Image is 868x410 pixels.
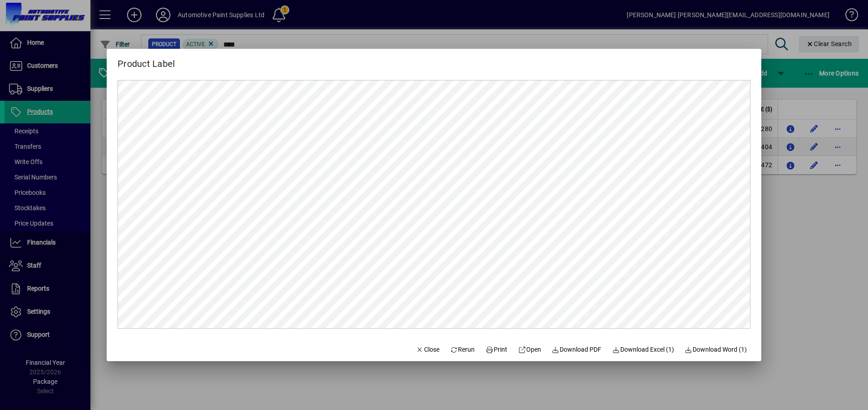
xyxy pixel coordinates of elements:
[107,49,186,71] h2: Product Label
[609,341,678,358] button: Download Excel (1)
[548,341,605,358] a: Download PDF
[482,341,511,358] button: Print
[514,341,545,358] a: Open
[612,345,674,354] span: Download Excel (1)
[486,345,507,354] span: Print
[685,345,747,354] span: Download Word (1)
[518,345,541,354] span: Open
[416,345,439,354] span: Close
[552,345,602,354] span: Download PDF
[412,341,443,358] button: Close
[450,345,475,354] span: Rerun
[681,341,751,358] button: Download Word (1)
